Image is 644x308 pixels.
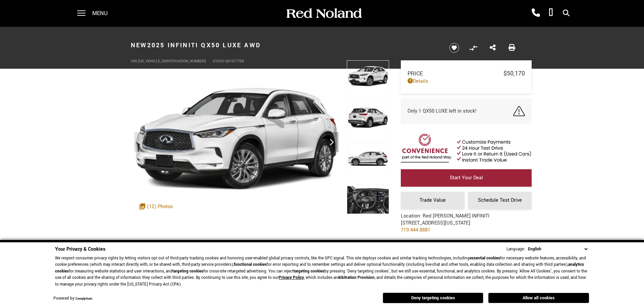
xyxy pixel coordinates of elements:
[383,293,483,303] button: Deny targeting cookies
[408,69,525,78] a: Price $50,170
[172,268,203,274] strong: targeting cookies
[131,41,147,50] strong: New
[420,197,446,204] span: Trade Value
[53,297,92,301] div: Powered by
[408,78,525,85] a: Details
[508,44,515,52] a: Print this New 2025 INFINITI QX50 LUXE AWD
[293,268,324,274] strong: targeting cookies
[234,262,267,267] strong: functional cookies
[470,255,500,261] strong: essential cookies
[131,59,138,64] span: VIN:
[447,43,462,53] button: Save vehicle
[401,212,489,239] div: Location: Red [PERSON_NAME] INFINITI [STREET_ADDRESS][US_STATE]
[526,246,589,253] select: Language Select
[506,247,525,251] div: Language:
[503,69,525,78] span: $50,170
[325,132,338,152] div: Next
[338,275,375,281] strong: Arbitration Provision
[55,246,105,253] span: Your Privacy & Cookies
[401,227,430,234] a: 719.444.8881
[131,32,438,59] h1: 2025 INFINITI QX50 LUXE AWD
[401,192,465,209] a: Trade Value
[408,70,503,77] span: Price
[279,275,304,281] a: Privacy Policy
[285,8,362,19] img: Red Noland Auto Group
[138,59,206,64] span: [US_VEHICLE_IDENTIFICATION_NUMBER]
[347,60,389,92] img: New 2025 White INFINITI LUXE image 1
[488,293,589,303] button: Allow all cookies
[347,184,389,216] img: New 2025 White INFINITI LUXE image 4
[408,108,477,115] span: Only 1 QX50 LUXE left in stock!
[468,43,478,53] button: Compare Vehicle
[478,197,522,204] span: Schedule Test Drive
[225,59,244,64] span: QX101776X
[490,44,496,52] a: Share this New 2025 INFINITI QX50 LUXE AWD
[55,255,589,288] p: We respect consumer privacy rights by letting visitors opt out of third-party tracking cookies an...
[450,174,483,181] span: Start Your Deal
[131,60,342,219] img: New 2025 White INFINITI LUXE image 1
[213,59,225,64] span: Stock:
[468,192,532,209] a: Schedule Test Drive
[347,143,389,175] img: New 2025 White INFINITI LUXE image 3
[136,200,176,213] div: (12) Photos
[75,297,92,301] a: ComplyAuto
[347,102,389,133] img: New 2025 White INFINITI LUXE image 2
[401,169,532,187] a: Start Your Deal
